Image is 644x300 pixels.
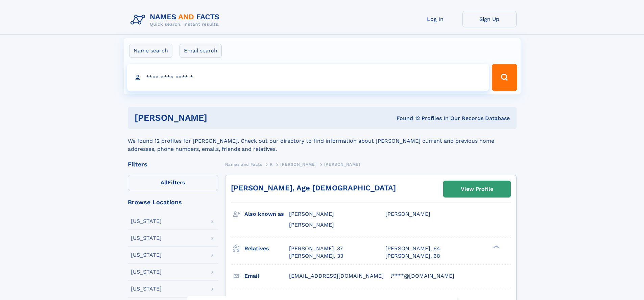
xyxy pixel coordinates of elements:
div: [US_STATE] [131,235,162,241]
div: [US_STATE] [131,252,162,258]
span: [PERSON_NAME] [385,211,430,217]
h3: Also known as [244,208,289,220]
span: R [270,162,273,167]
a: [PERSON_NAME], 33 [289,252,343,260]
div: [US_STATE] [131,286,162,292]
img: Logo Names and Facts [128,11,225,29]
a: [PERSON_NAME], 37 [289,245,343,252]
span: All [161,179,168,186]
span: [PERSON_NAME] [280,162,316,167]
span: [PERSON_NAME] [289,222,334,228]
a: Sign Up [462,11,517,27]
label: Name search [129,44,172,58]
a: View Profile [444,181,510,197]
label: Email search [180,44,222,58]
a: [PERSON_NAME], 64 [385,245,440,252]
a: [PERSON_NAME] [280,160,316,168]
a: [PERSON_NAME], 68 [385,252,440,260]
div: [US_STATE] [131,269,162,275]
div: ❯ [492,245,500,249]
a: Log In [408,11,462,27]
h3: Relatives [244,243,289,254]
span: [PERSON_NAME] [324,162,360,167]
button: Search Button [492,64,517,91]
input: search input [127,64,489,91]
div: Found 12 Profiles In Our Records Database [302,115,510,122]
a: R [270,160,273,168]
a: Names and Facts [225,160,262,168]
div: We found 12 profiles for [PERSON_NAME]. Check out our directory to find information about [PERSON... [128,129,517,153]
div: Browse Locations [128,199,218,205]
div: View Profile [461,181,493,197]
a: [PERSON_NAME], Age [DEMOGRAPHIC_DATA] [231,184,396,192]
label: Filters [128,175,218,191]
h1: [PERSON_NAME] [135,114,302,122]
span: [PERSON_NAME] [289,211,334,217]
div: Filters [128,161,218,167]
h3: Email [244,270,289,282]
span: [EMAIL_ADDRESS][DOMAIN_NAME] [289,273,384,279]
div: [US_STATE] [131,218,162,224]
